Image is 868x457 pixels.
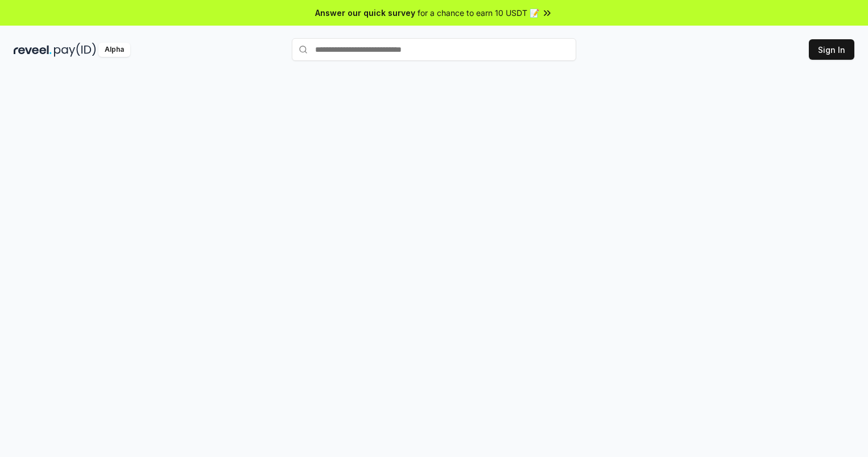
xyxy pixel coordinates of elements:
img: pay_id [54,43,96,57]
button: Sign In [809,39,854,60]
div: Alpha [98,43,130,57]
span: Answer our quick survey [315,7,415,19]
img: reveel_dark [14,43,52,57]
span: for a chance to earn 10 USDT 📝 [418,7,539,19]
